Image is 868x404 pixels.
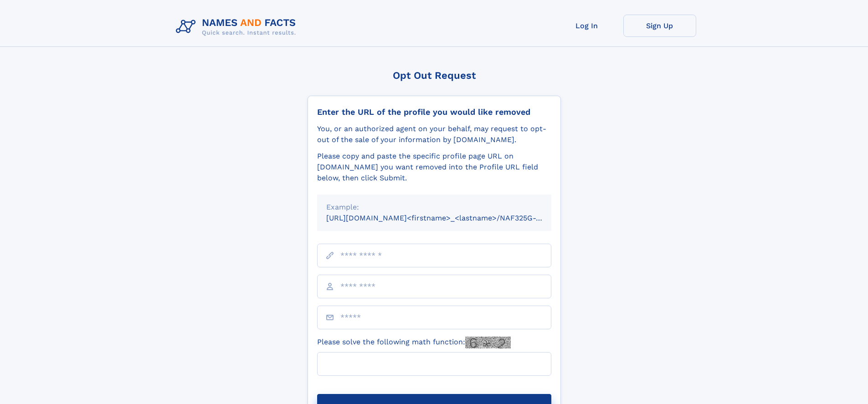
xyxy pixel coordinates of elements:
[550,15,623,37] a: Log In
[326,214,569,222] small: [URL][DOMAIN_NAME]<firstname>_<lastname>/NAF325G-xxxxxxxx
[326,202,542,213] div: Example:
[623,15,696,37] a: Sign Up
[317,123,551,145] div: You, or an authorized agent on your behalf, may request to opt-out of the sale of your informatio...
[317,107,551,117] div: Enter the URL of the profile you would like removed
[172,15,303,39] img: Logo Names and Facts
[317,337,511,348] label: Please solve the following math function:
[317,151,551,184] div: Please copy and paste the specific profile page URL on [DOMAIN_NAME] you want removed into the Pr...
[308,70,561,81] div: Opt Out Request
